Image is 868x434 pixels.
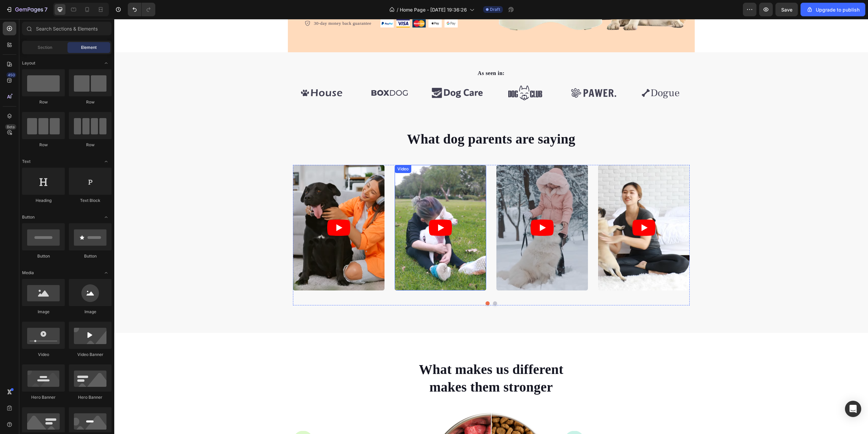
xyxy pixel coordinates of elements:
div: Video [22,352,65,358]
div: Hero Banner [22,394,65,400]
div: Row [69,142,112,148]
span: Text [22,158,31,165]
p: Real Food [208,413,303,422]
img: 495611768014373769-0ddaf283-d883-4af8-a027-91e985d2d7ff.svg [450,412,470,432]
img: 495611768014373769-8f5bddfa-9d08-4d4c-b7cb-d365afa8f1ce.svg [382,64,440,83]
span: Toggle open [101,212,112,223]
span: Toggle open [101,156,112,167]
div: Row [22,99,65,105]
p: What dog parents are saying [179,111,575,129]
div: Open Intercom Messenger [845,401,861,417]
span: Layout [22,60,35,66]
div: Image [69,309,112,315]
img: 495611768014373769-b5058420-69ea-48aa-aeae-7d446ad28bcc.svg [518,64,575,83]
div: Beta [5,124,16,130]
p: As seen in: [179,50,575,58]
img: 495611768014373769-bd4fb003-0319-4b55-aac3-5af86735ff3c.svg [179,412,199,432]
span: Button [22,214,35,220]
div: Hero Banner [69,394,112,400]
button: Play [518,201,541,217]
span: / [397,6,398,13]
div: Text Block [69,197,112,204]
span: Home Page - [DATE] 19:36:26 [400,6,467,13]
button: Play [315,201,338,217]
div: Undo/Redo [128,3,155,16]
img: 495611768014373769-981e6b24-84f2-4fdd-aaee-bd19adeed4df.svg [179,64,236,83]
div: Row [69,99,112,105]
img: 495611768014373769-845474b4-0199-44d2-b62b-62102d00c11f.svg [246,64,304,83]
iframe: Design area [114,19,868,434]
button: Upgrade to publish [801,3,865,16]
div: Row [22,142,65,148]
div: Button [69,253,112,259]
button: Save [775,3,798,16]
p: 7 [44,5,47,14]
button: 7 [3,3,51,16]
div: Button [22,253,65,259]
button: Play [213,201,236,217]
img: 495611768014373769-015d044c-5724-4b41-8847-1f399323f372.svg [314,64,372,83]
button: Dot [379,282,383,286]
span: Toggle open [101,58,112,69]
span: Element [81,44,97,51]
span: Media [22,270,34,276]
span: Toggle open [101,267,112,278]
div: Image [22,309,65,315]
span: Section [38,44,52,51]
p: Made Fresh [479,413,575,422]
input: Search Sections & Elements [22,22,112,35]
p: What makes us different makes them stronger [287,342,467,377]
button: Dot [371,282,375,286]
div: Upgrade to publish [806,6,860,13]
button: Play [416,201,439,217]
div: Video Banner [69,352,112,358]
div: Video [282,147,296,153]
span: Draft [490,6,500,13]
div: 450 [6,72,16,78]
img: 495611768014373769-7c4ce677-e43d-468f-bde9-8096624ab504.svg [450,64,508,83]
div: Heading [22,197,65,204]
span: Save [781,7,792,13]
